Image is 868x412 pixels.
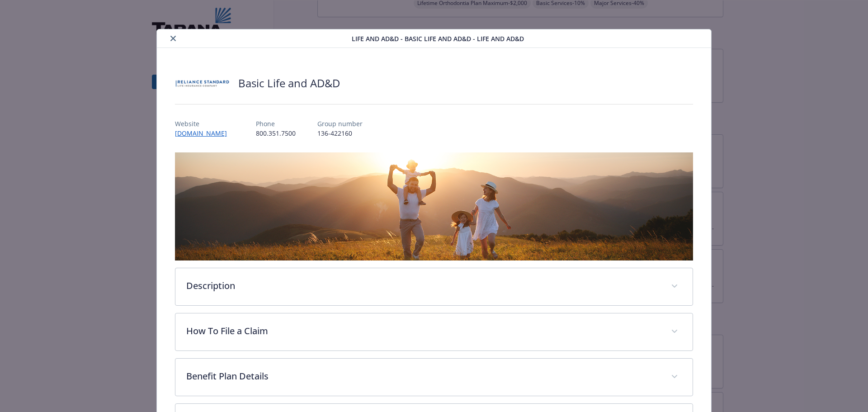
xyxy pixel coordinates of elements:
div: Description [175,268,693,305]
img: banner [175,152,693,260]
p: Group number [317,119,363,128]
div: How To File a Claim [175,313,693,350]
p: Phone [256,119,296,128]
p: Description [186,279,660,293]
p: Website [175,119,234,128]
h2: Basic Life and AD&D [238,76,340,91]
p: 800.351.7500 [256,128,296,138]
p: 136-422160 [317,128,363,138]
button: close [168,33,179,44]
a: [DOMAIN_NAME] [175,129,234,137]
img: Reliance Standard Life Insurance Company [175,70,229,97]
div: Benefit Plan Details [175,359,693,396]
p: How To File a Claim [186,324,660,338]
p: Benefit Plan Details [186,369,660,383]
span: Life and AD&D - Basic Life and AD&D - Life and AD&D [352,34,524,43]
